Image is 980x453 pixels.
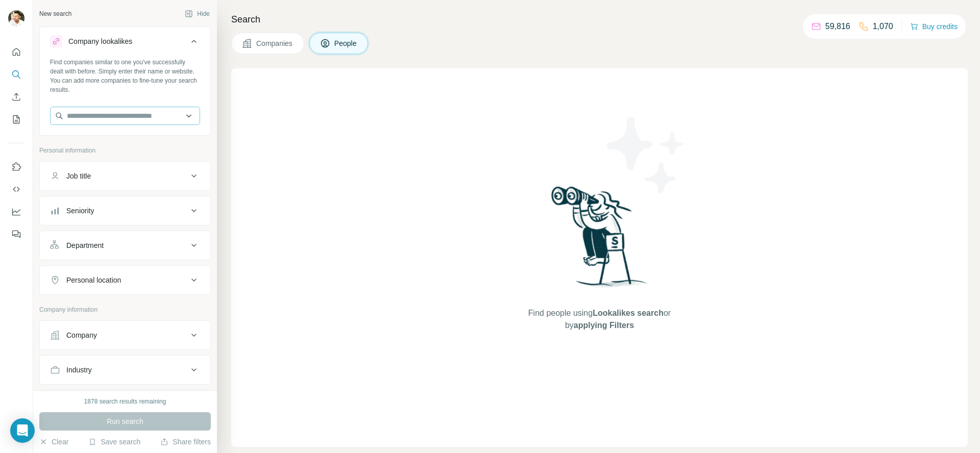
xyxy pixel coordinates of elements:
[66,275,121,285] div: Personal location
[160,437,211,447] button: Share filters
[334,38,358,48] span: People
[39,305,211,314] p: Company information
[39,9,71,18] div: New search
[40,233,210,258] button: Department
[66,240,104,250] div: Department
[66,365,92,375] div: Industry
[40,323,210,347] button: Company
[40,358,210,382] button: Industry
[910,19,958,34] button: Buy credits
[39,146,211,155] p: Personal information
[8,110,24,129] button: My lists
[8,180,24,198] button: Use Surfe API
[40,29,210,58] button: Company lookalikes
[88,437,140,447] button: Save search
[50,58,200,94] div: Find companies similar to one you've successfully dealt with before. Simply enter their name or w...
[600,109,692,201] img: Surfe Illustration - Stars
[66,206,94,216] div: Seniority
[10,418,35,443] div: Open Intercom Messenger
[518,307,681,332] span: Find people using or by
[40,164,210,188] button: Job title
[8,43,24,61] button: Quick start
[8,203,24,221] button: Dashboard
[8,158,24,176] button: Use Surfe on LinkedIn
[178,6,217,21] button: Hide
[66,171,91,181] div: Job title
[66,330,97,340] div: Company
[40,268,210,292] button: Personal location
[231,12,968,27] h4: Search
[8,88,24,106] button: Enrich CSV
[39,437,68,447] button: Clear
[574,321,634,330] span: applying Filters
[84,397,166,406] div: 1878 search results remaining
[256,38,293,48] span: Companies
[8,10,24,27] img: Avatar
[547,184,653,297] img: Surfe Illustration - Woman searching with binoculars
[40,198,210,223] button: Seniority
[825,20,850,33] p: 59,816
[68,36,132,46] div: Company lookalikes
[8,65,24,84] button: Search
[593,309,664,317] span: Lookalikes search
[8,225,24,243] button: Feedback
[873,20,893,33] p: 1,070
